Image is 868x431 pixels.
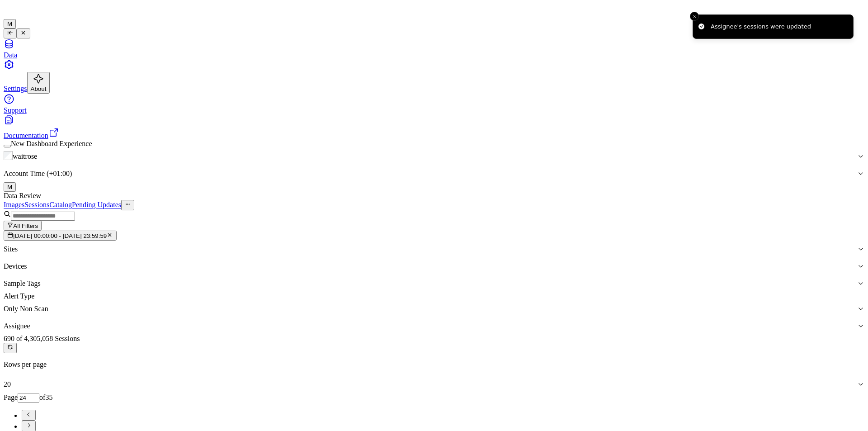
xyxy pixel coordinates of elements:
a: Data [4,38,864,59]
a: Sessions [24,201,49,209]
button: All Filters [4,221,42,231]
a: Settings [4,59,864,92]
button: Go to previous page [22,410,36,421]
button: [DATE] 00:00:00 - [DATE] 23:59:59 [4,231,117,241]
a: Support [4,94,864,114]
div: Assignee's sessions were updated [711,22,811,31]
div: New Dashboard Experience [4,140,864,148]
span: of 35 [39,393,52,401]
a: Documentation [4,114,864,139]
span: 690 of 4,305,058 Sessions [4,335,80,342]
span: Page [4,393,18,401]
a: Catalog [49,201,72,209]
button: Toggle Navigation [17,28,30,38]
span: M [7,184,12,190]
button: About [27,72,50,94]
button: Close toast [690,12,699,21]
label: Alert Type [4,292,34,300]
a: Pending Updates [72,201,121,209]
a: Images [4,201,24,209]
span: [DATE] 00:00:00 - [DATE] 23:59:59 [13,232,107,239]
button: M [4,19,16,28]
button: Toggle Navigation [4,28,17,38]
button: M [4,182,16,192]
div: Data Review [4,192,864,200]
p: Rows per page [4,360,864,369]
span: M [7,20,12,27]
